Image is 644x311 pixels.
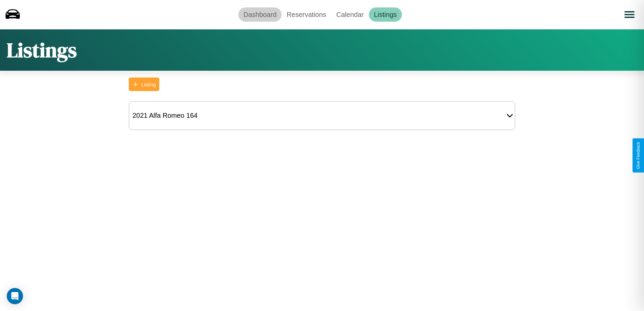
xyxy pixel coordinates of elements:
[282,7,331,22] a: Reservations
[369,7,402,22] a: Listings
[129,108,201,123] div: 2021 Alfa Romeo 164
[7,36,77,64] h1: Listings
[141,82,156,87] div: Listing
[620,5,639,24] button: Open menu
[129,77,159,91] button: Listing
[238,7,282,22] a: Dashboard
[7,288,23,304] div: Open Intercom Messenger
[331,7,369,22] a: Calendar
[636,142,641,169] div: Give Feedback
